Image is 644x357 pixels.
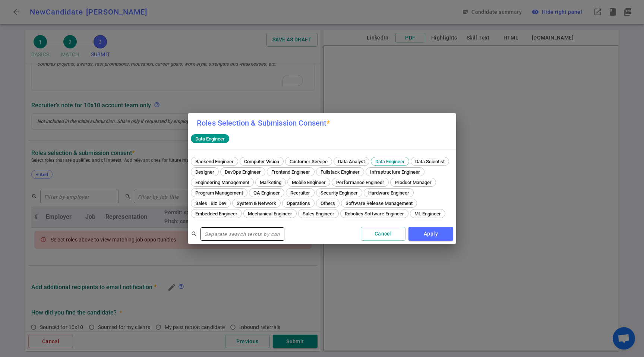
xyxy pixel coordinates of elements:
[318,169,362,175] span: Fullstack Engineer
[193,190,246,196] span: Program Management
[201,228,284,240] input: Separate search terms by comma or space
[287,159,330,164] span: Customer Service
[392,180,434,185] span: Product Manager
[269,169,313,175] span: Frontend Engineer
[318,200,338,206] span: Others
[366,190,412,196] span: Hardware Engineer
[318,190,360,196] span: Security Engineer
[367,169,423,175] span: Infrastructure Engineer
[300,211,337,217] span: Sales Engineer
[222,169,263,175] span: DevOps Engineer
[288,190,313,196] span: Recruiter
[335,159,367,164] span: Data Analyst
[193,211,240,217] span: Embedded Engineer
[334,180,387,185] span: Performance Engineer
[408,227,453,241] button: Apply
[361,227,405,241] button: Cancel
[193,159,236,164] span: Backend Engineer
[193,180,252,185] span: Engineering Management
[193,169,217,175] span: Designer
[197,119,330,127] label: Roles Selection & Submission Consent
[234,200,279,206] span: System & Network
[257,180,284,185] span: Marketing
[373,159,407,164] span: Data Engineer
[289,180,328,185] span: Mobile Engineer
[193,200,229,206] span: Sales | Biz Dev
[343,200,415,206] span: Software Release Management
[251,190,282,196] span: QA Engineer
[413,159,447,164] span: Data Scientist
[412,211,443,217] span: ML Engineer
[191,231,198,237] span: search
[192,136,228,142] span: Data Engineer
[284,200,313,206] span: Operations
[241,159,282,164] span: Computer Vision
[245,211,295,217] span: Mechanical Engineer
[342,211,407,217] span: Robotics Software Engineer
